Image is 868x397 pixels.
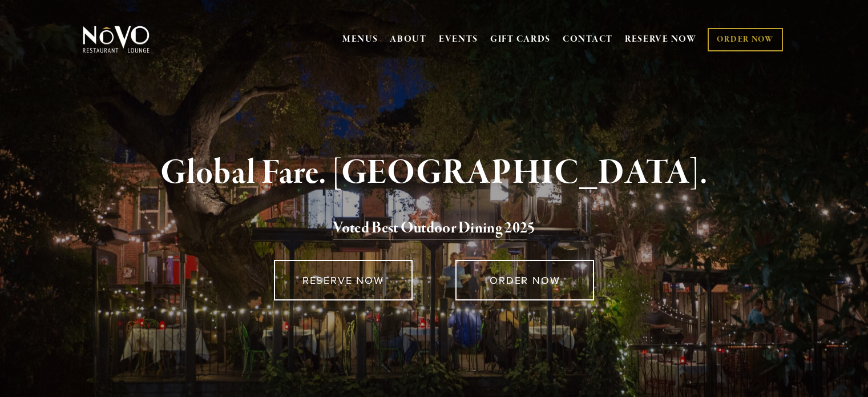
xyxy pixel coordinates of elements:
a: ORDER NOW [708,28,782,51]
a: Voted Best Outdoor Dining 202 [333,218,527,240]
a: EVENTS [439,34,478,45]
img: Novo Restaurant &amp; Lounge [80,25,152,54]
a: RESERVE NOW [625,29,697,50]
a: CONTACT [563,29,613,50]
a: RESERVE NOW [274,260,413,300]
a: ABOUT [390,34,427,45]
strong: Global Fare. [GEOGRAPHIC_DATA]. [160,151,708,195]
h2: 5 [102,216,767,240]
a: MENUS [342,34,378,45]
a: ORDER NOW [455,260,594,300]
a: GIFT CARDS [490,29,551,50]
